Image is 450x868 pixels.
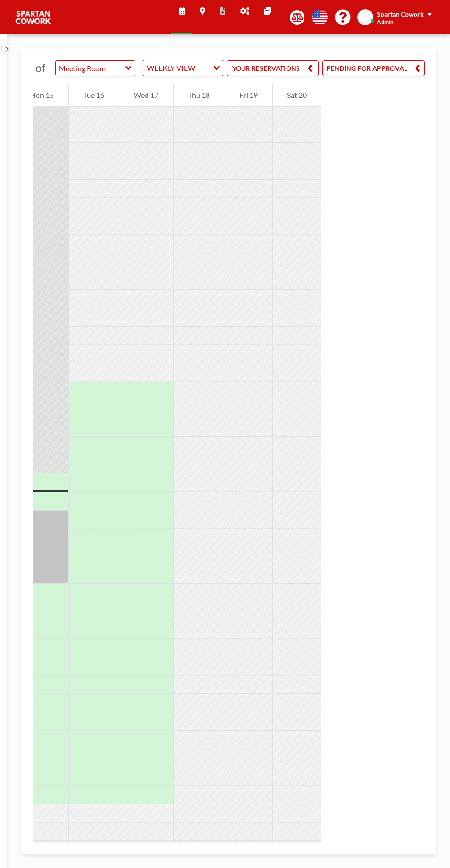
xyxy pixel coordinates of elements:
[119,84,173,107] div: Wed 17
[145,62,197,74] span: WEEKLY VIEW
[377,18,394,25] span: Admin
[273,84,321,107] div: Sat 20
[69,84,119,107] div: Tue 16
[35,61,45,75] span: of
[322,60,425,76] button: PENDING FOR APPROVAL
[225,84,272,107] div: Fri 19
[143,60,223,76] div: Search for option
[174,84,225,107] div: Thu 18
[227,60,319,76] button: YOUR RESERVATIONS
[361,13,369,22] span: SC
[377,10,424,18] span: Spartan Cowork
[15,84,68,107] div: Mon 15
[15,8,51,27] img: organization-logo
[56,61,126,76] input: Meeting Room
[198,62,208,74] input: Search for option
